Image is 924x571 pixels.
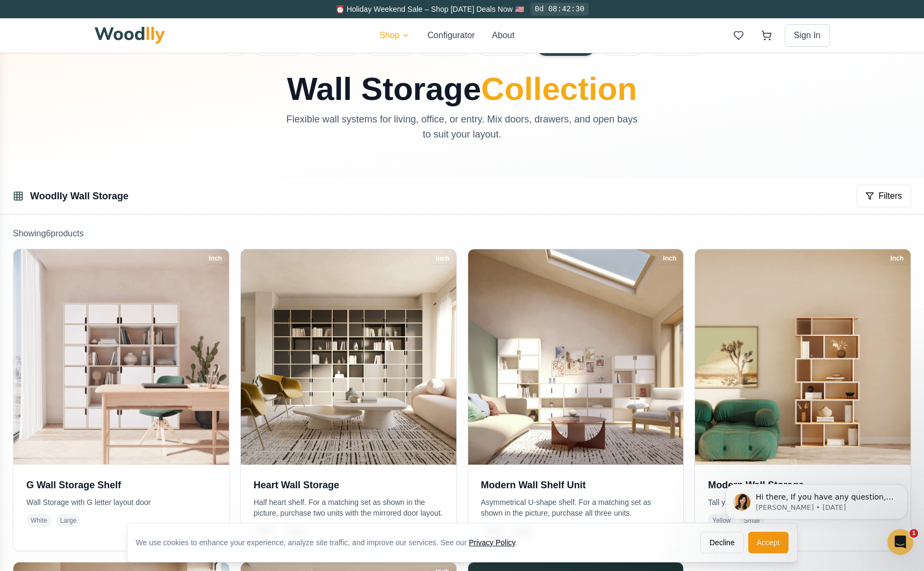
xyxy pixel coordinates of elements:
div: Inch [658,252,682,264]
div: 0d 08:42:30 [531,3,589,16]
h3: Heart Wall Storage [254,478,443,493]
p: Tall yellow open wall storage unit [708,497,898,508]
a: Woodlly Wall Storage [30,191,128,201]
a: Privacy Policy [469,538,515,547]
button: About [492,29,514,42]
button: Accept [748,532,789,553]
p: Asymmetrical U-shape shelf. For a matching set as shown in the picture, purchase all three units. [481,497,671,518]
h1: Wall Storage [221,73,703,105]
button: Shop [379,29,410,42]
button: Sign In [785,24,830,47]
img: Heart Wall Storage [241,249,456,465]
p: Half heart shelf. For a matching set as shown in the picture, purchase two units with the mirrore... [254,497,443,518]
button: Filters [856,185,911,207]
button: Configurator [427,29,475,42]
img: Modern Wall Storage [695,249,911,465]
h3: Modern Wall Shelf Unit [481,478,671,493]
img: Woodlly [95,27,166,44]
img: G Wall Storage Shelf [13,249,229,465]
img: Modern Wall Shelf Unit [468,249,684,465]
span: Yellow [708,514,735,527]
p: Flexible wall systems for living, office, or entry. Mix doors, drawers, and open bays to suit you... [282,112,643,142]
span: ⏰ Holiday Weekend Sale – Shop [DATE] Deals Now 🇺🇸 [335,5,524,13]
p: Showing 6 product s [13,227,911,240]
button: Decline [700,532,744,553]
span: White [26,514,52,527]
span: 1 [909,529,918,538]
iframe: Intercom notifications message [709,461,924,542]
div: We use cookies to enhance your experience, analyze site traffic, and improve our services. See our . [136,537,526,548]
div: Inch [885,252,908,264]
div: Inch [204,252,227,264]
div: Inch [431,252,454,264]
p: Wall Storage with G letter layout door [26,497,216,508]
span: Filters [878,190,902,203]
iframe: Intercom live chat [887,529,913,555]
span: Collection [481,71,637,107]
h3: G Wall Storage Shelf [26,478,216,493]
h3: Modern Wall Storage [708,478,898,493]
span: Large [56,514,81,527]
